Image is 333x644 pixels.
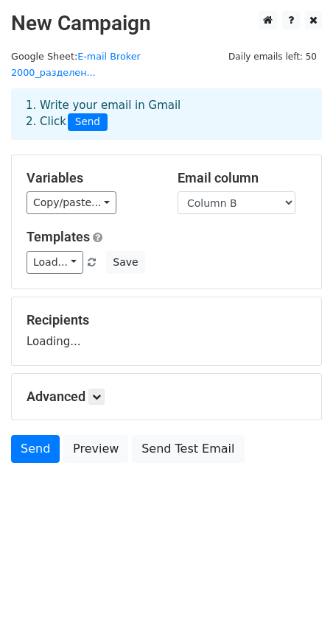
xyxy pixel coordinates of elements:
[27,191,116,214] a: Copy/paste...
[11,11,322,36] h2: New Campaign
[178,170,306,186] h5: Email column
[68,113,108,131] span: Send
[223,51,322,62] a: Daily emails left: 50
[11,51,141,79] small: Google Sheet:
[27,170,155,186] h5: Variables
[27,229,90,244] a: Templates
[11,435,60,463] a: Send
[132,435,244,463] a: Send Test Email
[15,97,318,131] div: 1. Write your email in Gmail 2. Click
[223,49,322,65] span: Daily emails left: 50
[27,312,306,350] div: Loading...
[27,389,306,405] h5: Advanced
[27,312,306,328] h5: Recipients
[27,251,83,274] a: Load...
[11,51,141,79] a: E-mail Broker 2000_разделен...
[63,435,128,463] a: Preview
[106,251,144,274] button: Save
